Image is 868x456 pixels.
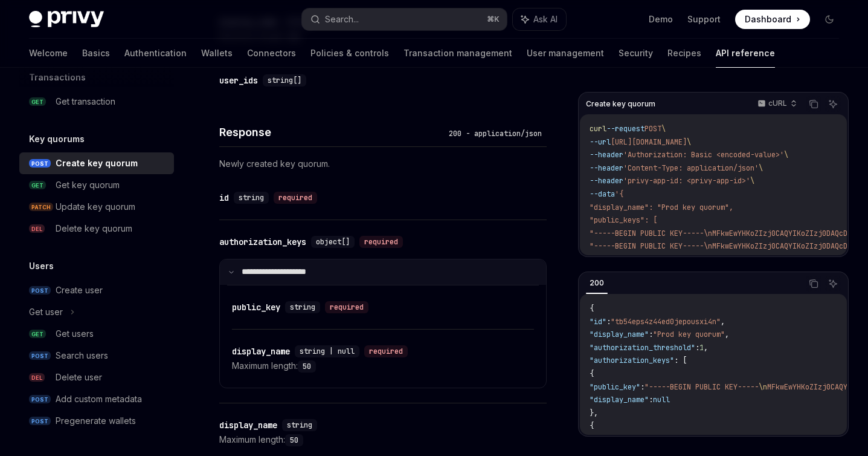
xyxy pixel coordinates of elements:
h4: Response [219,124,444,140]
a: PATCHUpdate key quorum [19,196,174,218]
span: --header [590,176,623,186]
div: Maximum length: [219,432,547,447]
span: \ [661,124,666,134]
a: POSTCreate user [19,279,174,301]
span: POST [29,417,51,426]
span: \n [759,382,767,392]
span: \ [759,163,763,173]
a: POSTSearch users [19,345,174,366]
span: Ask AI [533,13,558,25]
a: GETGet users [19,323,174,345]
span: --header [590,150,623,160]
span: 'privy-app-id: <privy-app-id>' [623,176,750,186]
a: Support [687,13,721,25]
span: GET [29,330,46,339]
span: "public_key" [590,382,640,392]
div: Search users [56,348,108,363]
a: User management [527,39,604,68]
span: "public_keys": [ [590,215,657,225]
a: POSTCreate key quorum [19,152,174,174]
button: Ask AI [513,8,566,30]
span: curl [590,124,606,134]
a: Connectors [247,39,296,68]
div: display_name [219,419,277,431]
span: '{ [615,189,623,199]
div: Pregenerate wallets [56,414,136,428]
a: GETGet transaction [19,91,174,112]
a: Demo [649,13,673,25]
a: DELDelete key quorum [19,218,174,239]
span: "public_key" [590,434,640,444]
div: Get user [29,305,63,319]
span: ], [590,255,598,264]
p: cURL [768,99,787,108]
span: { [590,369,594,379]
img: dark logo [29,11,104,28]
div: required [359,236,403,248]
span: "display_name" [590,395,649,405]
span: \ [784,150,788,160]
div: required [364,345,408,357]
a: Wallets [201,39,233,68]
span: --request [606,124,645,134]
span: "display_name": "Prod key quorum", [590,203,733,212]
a: Basics [82,39,110,68]
button: Toggle dark mode [820,10,839,29]
button: Ask AI [825,276,841,292]
a: Policies & controls [310,39,389,68]
span: : [695,343,699,353]
a: Security [619,39,653,68]
span: }, [590,408,598,418]
div: Get transaction [56,94,115,109]
div: Get users [56,327,94,341]
div: 200 [586,276,608,290]
span: GET [29,97,46,106]
span: \n [759,434,767,444]
h5: Key quorums [29,132,85,146]
div: Create key quorum [56,156,138,171]
span: "display_name" [590,330,649,339]
span: Dashboard [745,13,791,25]
h5: Users [29,259,54,273]
span: : [649,395,653,405]
a: Authentication [124,39,187,68]
span: string [287,420,312,430]
a: Welcome [29,39,68,68]
span: Create key quorum [586,99,655,109]
span: ⌘ K [487,15,500,24]
span: , [721,317,725,327]
span: { [590,421,594,431]
div: id [219,192,229,204]
span: "Prod key quorum" [653,330,725,339]
div: 200 - application/json [444,128,547,140]
a: POSTPregenerate wallets [19,410,174,432]
span: string [290,302,315,312]
span: , [725,330,729,339]
span: DEL [29,224,45,233]
span: "authorization_threshold" [590,343,695,353]
span: PATCH [29,203,53,212]
p: Newly created key quorum. [219,157,547,171]
button: Copy the contents from the code block [806,96,821,112]
span: : [649,330,653,339]
button: Copy the contents from the code block [806,276,821,292]
span: "authorization_keys" [590,356,674,365]
span: \ [687,137,691,147]
div: required [274,192,317,204]
div: Maximum length: [232,359,534,373]
span: : [640,434,645,444]
span: "id" [590,317,606,327]
button: Search...⌘K [302,8,506,30]
span: string [239,193,264,203]
a: Dashboard [735,10,810,29]
div: public_key [232,301,280,313]
button: Ask AI [825,96,841,112]
span: : [606,317,611,327]
div: user_ids [219,74,258,86]
span: { [590,304,594,313]
div: authorization_keys [219,236,306,248]
span: "-----BEGIN PUBLIC KEY----- [645,434,759,444]
span: [URL][DOMAIN_NAME] [611,137,687,147]
span: POST [29,351,51,360]
span: --header [590,163,623,173]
